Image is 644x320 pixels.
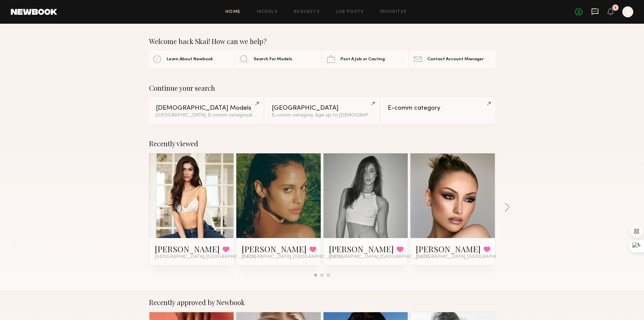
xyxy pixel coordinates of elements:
[323,51,408,68] a: Post A Job or Casting
[336,10,364,14] a: Job Posts
[340,57,385,62] span: Post A Job or Casting
[615,6,616,10] div: 1
[155,243,220,254] a: [PERSON_NAME]
[380,10,407,14] a: Favorites
[272,105,372,111] div: [GEOGRAPHIC_DATA]
[257,10,278,14] a: Models
[427,57,484,62] span: Contact Account Manager
[236,51,321,68] a: Search For Models
[167,57,213,62] span: Learn About Newbook
[149,51,234,68] a: Learn About Newbook
[416,254,517,260] span: [GEOGRAPHIC_DATA], [GEOGRAPHIC_DATA]
[149,37,495,45] div: Welcome back Skai! How can we help?
[265,98,379,123] a: [GEOGRAPHIC_DATA]E-comm category, Age up to [DEMOGRAPHIC_DATA].
[254,57,292,62] span: Search For Models
[410,51,495,68] a: Contact Account Manager
[416,243,481,254] a: [PERSON_NAME]
[329,254,430,260] span: [GEOGRAPHIC_DATA], [GEOGRAPHIC_DATA]
[272,113,372,118] div: E-comm category, Age up to [DEMOGRAPHIC_DATA].
[388,105,488,111] div: E-comm category
[329,243,394,254] a: [PERSON_NAME]
[225,10,241,14] a: Home
[149,84,495,92] div: Continue your search
[155,254,256,260] span: [GEOGRAPHIC_DATA], [GEOGRAPHIC_DATA]
[249,113,282,118] span: & 2 other filter s
[149,298,495,306] div: Recently approved by Newbook
[242,243,307,254] a: [PERSON_NAME]
[156,105,256,111] div: [DEMOGRAPHIC_DATA] Models
[149,98,263,123] a: [DEMOGRAPHIC_DATA] Models[GEOGRAPHIC_DATA], E-comm category&2other filters
[294,10,320,14] a: Requests
[242,254,342,260] span: [GEOGRAPHIC_DATA], [GEOGRAPHIC_DATA]
[156,113,256,118] div: [GEOGRAPHIC_DATA], E-comm category
[149,140,495,148] div: Recently viewed
[622,6,633,17] a: S
[381,98,495,123] a: E-comm category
